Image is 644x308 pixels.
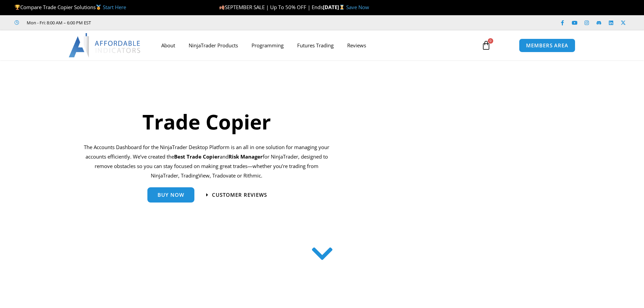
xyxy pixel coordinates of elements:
[219,4,323,10] span: SEPTEMBER SALE | Up To 50% OFF | Ends
[154,38,474,53] nav: Menu
[103,4,126,10] a: Start Here
[15,4,126,10] span: Compare Trade Copier Solutions
[212,192,267,197] span: Customer Reviews
[84,108,330,136] h1: Trade Copier
[158,192,184,197] span: Buy Now
[346,4,369,10] a: Save Now
[15,5,20,10] img: 🏆
[84,143,330,180] p: The Accounts Dashboard for the NinjaTrader Desktop Platform is an all in one solution for managin...
[69,33,141,57] img: LogoAI | Affordable Indicators – NinjaTrader
[154,38,182,53] a: About
[182,38,245,53] a: NinjaTrader Products
[147,187,194,203] a: Buy Now
[488,38,493,44] span: 0
[219,5,224,10] img: 🍂
[206,192,267,197] a: Customer Reviews
[323,4,346,10] strong: [DATE]
[350,96,547,216] img: tradecopier | Affordable Indicators – NinjaTrader
[290,38,340,53] a: Futures Trading
[519,39,575,52] a: MEMBERS AREA
[526,43,568,48] span: MEMBERS AREA
[245,38,290,53] a: Programming
[100,19,202,26] iframe: Customer reviews powered by Trustpilot
[340,38,373,53] a: Reviews
[96,5,101,10] img: 🥇
[174,153,220,160] b: Best Trade Copier
[25,19,91,27] span: Mon - Fri: 8:00 AM – 6:00 PM EST
[229,153,263,160] strong: Risk Manager
[471,35,501,55] a: 0
[339,5,344,10] img: ⌛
